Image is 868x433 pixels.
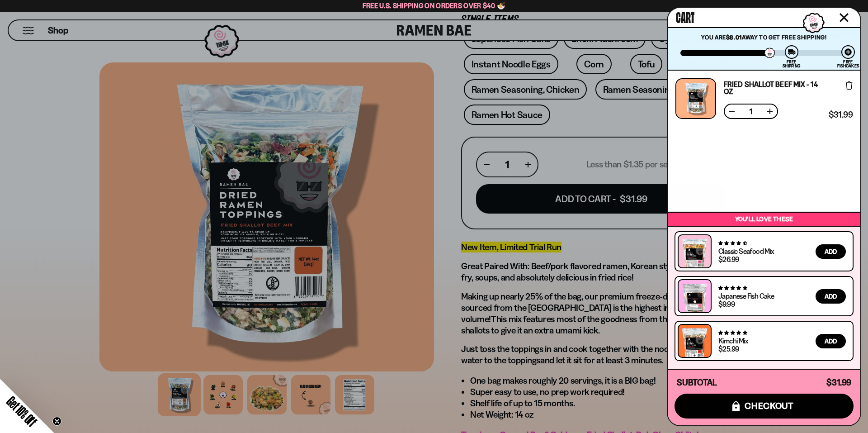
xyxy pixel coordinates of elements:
p: You’ll love these [670,215,858,224]
p: You are away to get Free Shipping! [680,33,848,41]
span: 1 [744,108,758,115]
div: Free Shipping [783,60,800,68]
span: 4.68 stars [718,240,747,246]
a: Kimchi Mix [718,336,748,345]
button: Close cart [837,11,851,24]
h4: Subtotal [677,378,717,387]
button: Add [816,334,846,348]
span: $31.99 [826,377,851,388]
span: Add [825,293,837,300]
div: $25.99 [718,345,739,352]
span: Get 10% Off [4,394,39,429]
a: Fried Shallot Beef Mix - 14 OZ [724,81,826,95]
span: Add [825,338,837,344]
button: Close teaser [52,417,61,426]
span: Cart [676,7,694,25]
div: $26.99 [718,256,739,263]
span: $31.99 [829,111,853,119]
div: $9.99 [718,300,735,308]
span: Add [825,248,837,255]
span: Free U.S. Shipping on Orders over $40 🍜 [363,1,506,10]
button: Add [816,289,846,304]
div: Free Fishcakes [837,60,859,68]
a: Japanese Fish Cake [718,291,774,300]
span: checkout [745,401,794,411]
button: Add [816,244,846,259]
button: checkout [675,394,854,419]
a: Classic Seafood Mix [718,247,774,256]
span: 4.76 stars [718,330,747,336]
strong: $8.01 [726,33,742,41]
span: 4.76 stars [718,285,747,291]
